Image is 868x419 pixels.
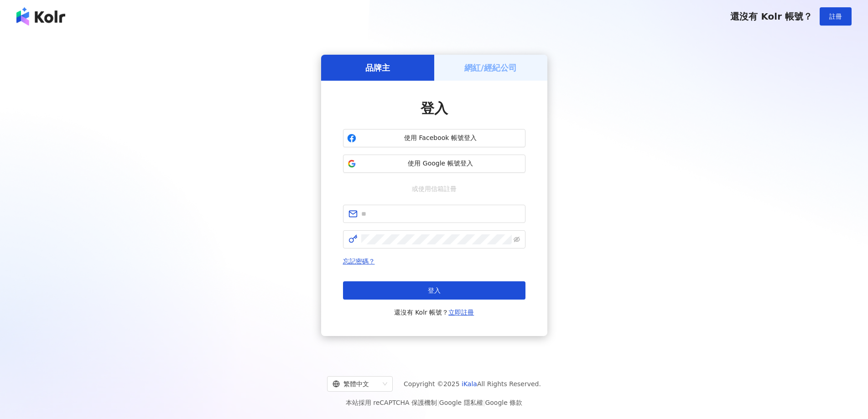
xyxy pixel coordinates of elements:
[464,62,517,73] h5: 網紅/經紀公司
[829,13,842,20] span: 註冊
[360,159,521,168] span: 使用 Google 帳號登入
[730,11,812,22] span: 還沒有 Kolr 帳號？
[428,287,441,294] span: 登入
[485,399,522,406] a: Google 條款
[439,399,483,406] a: Google 隱私權
[405,184,463,194] span: 或使用信箱註冊
[365,62,390,73] h5: 品牌主
[346,397,522,408] span: 本站採用 reCAPTCHA 保護機制
[343,155,525,173] button: 使用 Google 帳號登入
[16,7,65,26] img: logo
[333,377,379,391] div: 繁體中文
[514,236,520,243] span: eye-invisible
[394,307,474,318] span: 還沒有 Kolr 帳號？
[820,7,852,26] button: 註冊
[343,281,525,300] button: 登入
[343,258,375,265] a: 忘記密碼？
[404,378,541,389] span: Copyright © 2025 All Rights Reserved.
[462,380,477,388] a: iKala
[448,309,474,316] a: 立即註冊
[421,100,448,116] span: 登入
[483,399,485,406] span: |
[360,134,521,143] span: 使用 Facebook 帳號登入
[437,399,439,406] span: |
[343,129,525,147] button: 使用 Facebook 帳號登入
